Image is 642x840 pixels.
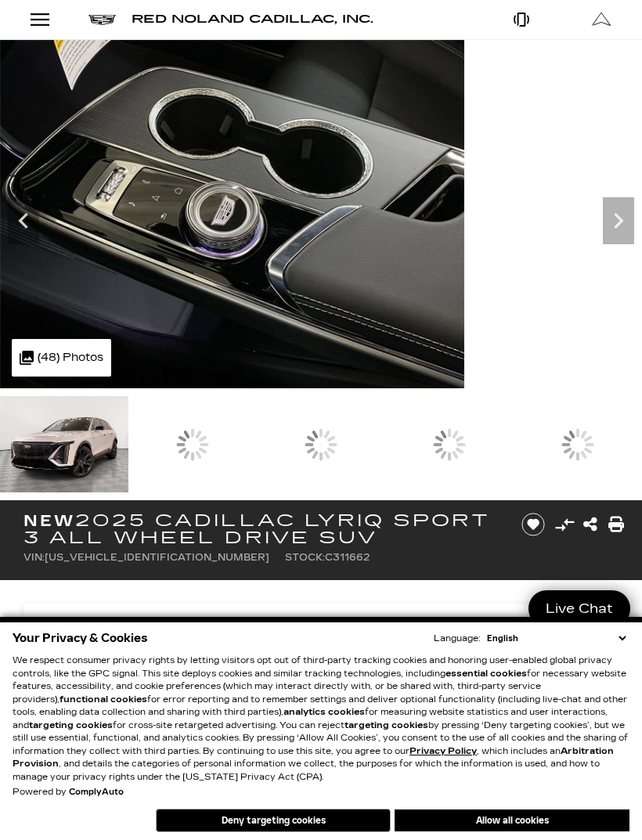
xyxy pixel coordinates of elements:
[538,600,621,618] span: Live Chat
[409,746,477,756] a: Privacy Policy
[23,512,502,546] h1: 2025 Cadillac LYRIQ Sport 3 All Wheel Drive SUV
[434,634,480,643] div: Language:
[483,632,629,645] select: Language Select
[528,590,630,627] a: Live Chat
[445,669,527,679] strong: essential cookies
[325,552,370,563] span: C311662
[283,707,365,717] strong: analytics cookies
[13,654,629,784] p: We respect consumer privacy rights by letting visitors opt out of third-party tracking cookies an...
[156,809,391,832] button: Deny targeting cookies
[13,627,148,649] span: Your Privacy & Cookies
[88,9,116,31] a: Cadillac logo
[132,9,373,31] a: Red Noland Cadillac, Inc.
[45,552,269,563] span: [US_VEHICLE_IDENTIFICATION_NUMBER]
[608,514,624,535] a: Print this New 2025 Cadillac LYRIQ Sport 3 All Wheel Drive SUV
[395,809,629,831] button: Allow all cookies
[583,514,597,535] a: Share this New 2025 Cadillac LYRIQ Sport 3 All Wheel Drive SUV
[553,513,576,536] button: Compare Vehicle
[29,720,113,730] strong: targeting cookies
[516,512,550,537] button: Save vehicle
[132,13,373,26] span: Red Noland Cadillac, Inc.
[60,694,147,705] strong: functional cookies
[23,552,45,563] span: VIN:
[344,720,428,730] strong: targeting cookies
[69,788,124,797] a: ComplyAuto
[8,197,39,244] div: Previous
[12,339,111,377] div: (48) Photos
[285,552,325,563] span: Stock:
[88,15,116,25] img: Cadillac logo
[603,197,634,244] div: Next
[13,788,124,797] div: Powered by
[23,511,75,530] strong: New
